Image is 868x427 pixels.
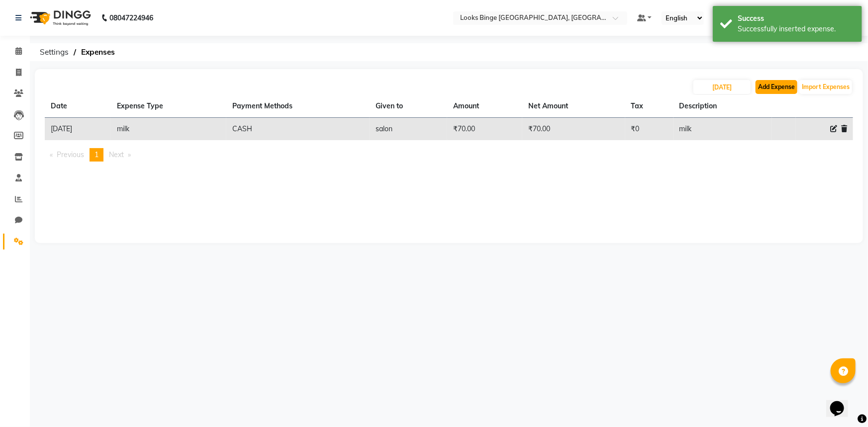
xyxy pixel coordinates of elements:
[522,118,625,141] td: ₹70.00
[35,43,74,61] span: Settings
[447,95,522,118] th: Amount
[45,95,111,118] th: Date
[693,80,751,94] input: PLACEHOLDER.DATE
[738,13,855,24] div: Success
[756,80,797,94] button: Add Expense
[799,80,852,94] button: Import Expenses
[45,148,853,162] nav: Pagination
[738,24,855,34] div: Successfully inserted expense.
[370,118,448,141] td: salon
[111,118,226,141] td: milk
[45,118,111,141] td: [DATE]
[522,95,625,118] th: Net Amount
[111,95,226,118] th: Expense Type
[109,4,153,32] b: 08047224946
[625,118,674,141] td: ₹0
[826,387,858,417] iframe: chat widget
[625,95,674,118] th: Tax
[674,95,772,118] th: Description
[226,118,370,141] td: CASH
[57,150,84,159] span: Previous
[95,150,98,159] span: 1
[674,118,772,141] td: milk
[447,118,522,141] td: ₹70.00
[370,95,448,118] th: Given to
[76,43,120,61] span: Expenses
[109,150,124,159] span: Next
[226,95,370,118] th: Payment Methods
[25,4,94,32] img: logo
